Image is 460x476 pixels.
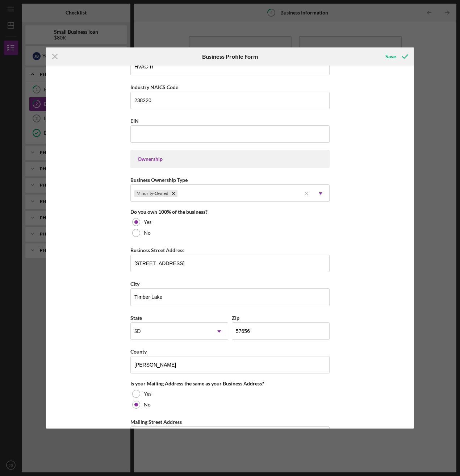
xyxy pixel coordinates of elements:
h6: Business Profile Form [202,53,258,60]
label: Yes [144,391,151,397]
div: SD [134,328,141,334]
div: Ownership [138,156,322,162]
label: County [130,348,147,355]
label: No [144,402,151,408]
div: Remove Minority-Owned [170,190,177,197]
label: No [144,230,151,236]
label: Mailing Street Address [130,419,182,425]
button: Save [378,49,414,64]
label: Business Street Address [130,247,184,253]
label: Industry NAICS Code [130,84,178,90]
label: EIN [130,118,139,124]
label: City [130,281,139,287]
div: Save [385,49,396,64]
div: Is your Mailing Address the same as your Business Address? [130,381,330,387]
div: Minority-Owned [134,190,170,197]
div: Do you own 100% of the business? [130,209,330,215]
label: Zip [232,315,239,321]
label: Yes [144,219,151,225]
